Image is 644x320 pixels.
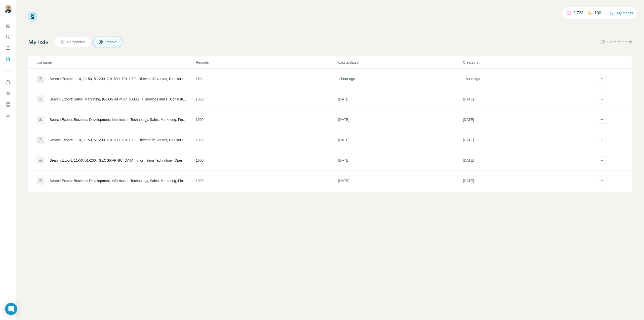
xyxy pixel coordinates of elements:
[4,43,12,52] button: Enrich CSV
[599,177,607,185] button: actions
[599,75,607,83] button: actions
[105,40,117,45] span: People
[463,130,587,150] td: [DATE]
[463,191,587,211] td: [DATE]
[67,40,85,45] span: Companies
[50,76,187,81] div: Search Export: 1-10, 11-50, 51-200, 201-500, 501-1000, Director de ventas, Director regional de v...
[338,110,463,130] td: [DATE]
[195,110,338,130] td: 1000
[5,303,17,315] div: Open Intercom Messenger
[338,191,463,211] td: [DATE]
[4,89,12,98] button: Use Surfe API
[4,21,12,30] button: Quick start
[338,171,463,191] td: [DATE]
[36,60,195,65] p: List name
[463,89,587,110] td: [DATE]
[463,150,587,171] td: [DATE]
[338,60,462,65] p: Last updated
[4,78,12,87] button: Use Surfe on LinkedIn
[4,100,12,109] button: Dashboard
[338,69,463,89] td: 1 hour ago
[599,116,607,124] button: actions
[463,110,587,130] td: [DATE]
[463,60,587,65] p: Created at
[50,178,187,183] div: Search Export: Business Development, Information Technology, Sales, Marketing, Finance, Consultin...
[195,69,338,89] td: 150
[594,10,601,16] p: 100
[50,158,187,163] div: Search Export: 11-50, 51-200, [GEOGRAPHIC_DATA], Information Technology, Operations, Engineering,...
[463,171,587,191] td: [DATE]
[50,137,187,143] div: Search Export: 1-10, 11-50, 51-200, 201-500, 501-1000, Director de ventas, Director regional de v...
[600,40,632,45] button: Share feedback
[28,12,37,21] img: Surfe Logo
[4,54,12,63] button: My lists
[28,38,49,46] h4: My lists
[50,97,187,102] div: Search Export: Sales, Marketing, [GEOGRAPHIC_DATA], IT Services and IT Consulting, Telecommunicat...
[4,111,12,120] button: Feedback
[4,32,12,41] button: Search
[338,130,463,150] td: [DATE]
[4,5,12,13] img: Avatar
[195,171,338,191] td: 1000
[338,150,463,171] td: [DATE]
[195,130,338,150] td: 1000
[195,89,338,110] td: 1000
[599,136,607,144] button: actions
[195,150,338,171] td: 1000
[196,60,338,65] p: Records
[463,69,587,89] td: 1 hour ago
[50,117,187,122] div: Search Export: Business Development, Information Technology, Sales, Marketing, Finance, Consultin...
[599,95,607,103] button: actions
[195,191,338,211] td: 500
[599,156,607,164] button: actions
[610,10,633,17] button: Buy credits
[573,10,583,16] p: 2,723
[338,89,463,110] td: [DATE]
